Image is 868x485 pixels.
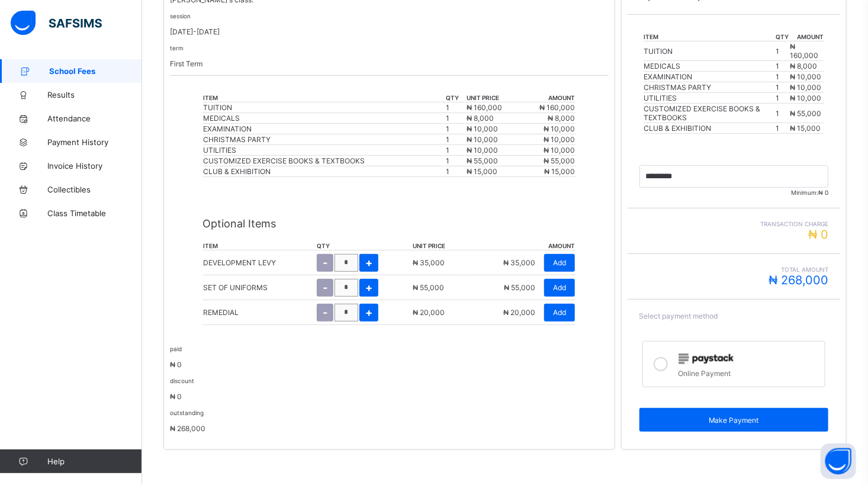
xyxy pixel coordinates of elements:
span: ₦ 55,000 [467,156,499,165]
div: EXAMINATION [204,124,445,133]
span: ₦ 160,000 [539,103,575,112]
span: ₦ 35,000 [503,258,535,267]
th: amount [464,242,576,250]
td: 1 [775,104,789,123]
span: + [365,306,372,319]
span: Payment History [47,137,142,147]
p: REMEDIAL [204,308,239,317]
th: amount [521,94,576,102]
span: ₦ 10,000 [544,135,575,144]
td: 1 [775,93,789,104]
td: 1 [775,123,789,134]
span: Transaction charge [639,220,828,227]
div: MEDICALS [204,114,445,123]
td: 1 [445,113,467,124]
td: 1 [445,124,467,134]
td: 1 [445,134,467,145]
td: 1 [445,166,467,177]
span: ₦ 15,000 [544,167,575,176]
span: ₦ 20,000 [413,308,445,317]
span: + [365,281,372,294]
div: CLUB & EXHIBITION [204,167,445,176]
th: item [203,242,316,250]
span: Total Amount [639,266,828,273]
th: unit price [467,94,521,102]
span: ₦ 15,000 [790,124,821,133]
div: UTILITIES [204,146,445,155]
td: 1 [445,145,467,156]
span: Collectibles [47,185,142,194]
span: Help [47,457,142,466]
span: ₦ 55,000 [790,109,821,118]
span: ₦ 55,000 [504,283,535,292]
span: School Fees [49,66,142,76]
td: CUSTOMIZED EXERCISE BOOKS & TEXTBOOKS [644,104,776,123]
span: Select payment method [639,311,718,320]
span: ₦ 15,000 [467,167,498,176]
span: ₦ 0 [170,360,182,369]
span: Class Timetable [47,208,142,218]
td: 1 [775,61,789,72]
span: Invoice History [47,161,142,171]
td: TUITION [644,41,776,61]
th: item [644,33,776,41]
span: ₦ 10,000 [790,72,821,81]
p: SET OF UNIFORMS [204,283,268,292]
th: qty [316,242,412,250]
span: + [365,256,372,269]
span: Results [47,90,142,99]
td: 1 [775,82,789,93]
span: Minimum: [639,189,828,196]
td: CHRISTMAS PARTY [644,82,776,93]
span: ₦ 10,000 [467,146,499,155]
span: ₦ 160,000 [790,42,818,60]
p: First Term [170,59,609,68]
small: term [170,44,184,52]
span: ₦ 55,000 [413,283,444,292]
th: qty [445,94,467,102]
span: ₦ 268,000 [170,424,205,433]
span: ₦ 10,000 [467,135,499,144]
span: ₦ 20,000 [503,308,535,317]
span: - [323,256,327,269]
span: Make Payment [648,416,819,425]
td: 1 [775,72,789,82]
span: ₦ 10,000 [467,124,499,133]
button: Open asap [821,444,856,479]
span: ₦ 0 [170,392,182,401]
span: ₦ 10,000 [790,94,821,102]
span: - [323,306,327,319]
td: EXAMINATION [644,72,776,82]
span: ₦ 268,000 [769,273,828,287]
p: DEVELOPMENT LEVY [204,258,277,267]
td: 1 [445,102,467,113]
td: 1 [775,41,789,61]
span: ₦ 10,000 [544,124,575,133]
img: safsims [11,11,102,36]
th: unit price [412,242,464,250]
th: qty [775,33,789,41]
td: 1 [445,156,467,166]
span: ₦ 10,000 [544,146,575,155]
td: UTILITIES [644,93,776,104]
span: ₦ 55,000 [544,156,575,165]
span: ₦ 0 [818,189,828,196]
span: Add [553,283,566,292]
span: Add [553,258,566,267]
small: outstanding [170,409,204,416]
small: paid [170,345,182,352]
td: CLUB & EXHIBITION [644,123,776,134]
span: ₦ 10,000 [790,83,821,92]
td: MEDICALS [644,61,776,72]
th: item [203,94,445,102]
span: ₦ 8,000 [467,114,494,123]
p: Optional Items [203,217,576,230]
span: Add [553,308,566,317]
div: Online Payment [679,366,819,378]
img: paystack.0b99254114f7d5403c0525f3550acd03.svg [679,354,734,364]
span: ₦ 0 [808,227,828,242]
th: amount [789,33,824,41]
span: ₦ 160,000 [467,103,503,112]
p: [DATE]-[DATE] [170,27,609,36]
span: ₦ 35,000 [413,258,445,267]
